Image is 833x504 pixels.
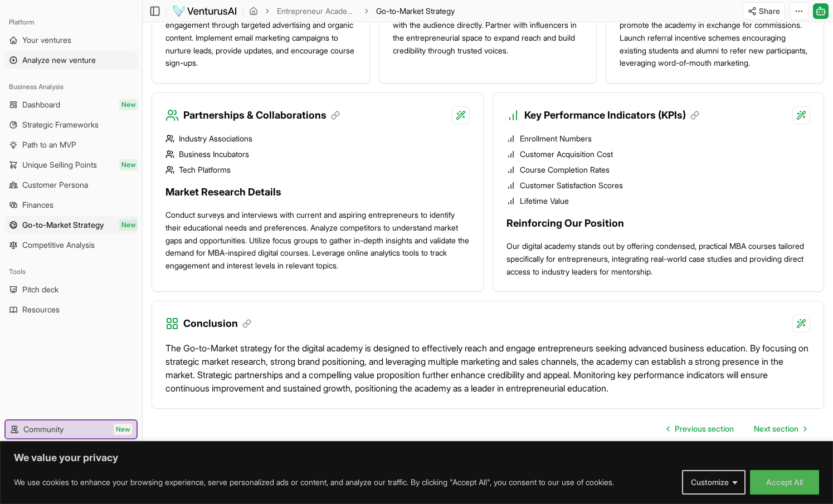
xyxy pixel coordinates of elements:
[4,116,138,134] a: Strategic Frameworks
[4,176,138,194] a: Customer Persona
[22,99,60,110] span: Dashboard
[165,209,470,272] p: Conduct surveys and interviews with current and aspiring entrepreneurs to identify their educatio...
[4,31,138,49] a: Your ventures
[22,199,53,211] span: Finances
[4,78,138,96] div: Business Analysis
[14,476,614,489] p: We use cookies to enhance your browsing experience, serve personalized ads or content, and analyz...
[165,149,470,160] li: Business Incubators
[4,156,138,174] a: Unique Selling PointsNew
[6,420,137,438] a: CommunityNew
[183,316,251,331] h3: Conclusion
[183,107,340,123] h3: Partnerships & Collaborations
[506,164,811,175] li: Course Completion Rates
[277,6,357,17] a: Entrepreneur Academy
[506,240,811,278] p: Our digital academy stands out by offering condensed, practical MBA courses tailored specifically...
[22,35,71,46] span: Your ventures
[376,6,455,17] span: Go-to-Market Strategy
[4,281,138,299] a: Pitch deck
[22,119,99,130] span: Strategic Frameworks
[22,239,95,251] span: Competitive Analysis
[506,133,811,144] li: Enrollment Numbers
[4,301,138,319] a: Resources
[119,99,138,110] span: New
[754,423,798,434] span: Next section
[506,149,811,160] li: Customer Acquisition Cost
[22,159,97,170] span: Unique Selling Points
[4,216,138,234] a: Go-to-Market StrategyNew
[165,164,470,175] li: Tech Platforms
[506,216,811,231] h3: Reinforcing Our Position
[745,418,815,440] a: Go to next page
[22,284,59,295] span: Pitch deck
[119,219,138,231] span: New
[4,136,138,154] a: Path to an MVP
[743,2,785,20] button: Share
[22,139,76,150] span: Path to an MVP
[165,133,470,144] li: Industry Associations
[22,304,60,315] span: Resources
[165,341,810,395] p: The Go-to-Market strategy for the digital academy is designed to effectively reach and engage ent...
[506,195,811,207] li: Lifetime Value
[4,236,138,254] a: Competitive Analysis
[4,263,138,281] div: Tools
[4,196,138,214] a: Finances
[22,55,96,66] span: Analyze new venture
[23,424,64,435] span: Community
[4,51,138,69] a: Analyze new venture
[165,184,470,200] h3: Market Research Details
[675,423,734,434] span: Previous section
[376,6,455,16] span: Go-to-Market Strategy
[114,424,132,435] span: New
[759,6,780,17] span: Share
[172,4,237,18] img: logo
[524,107,699,123] h3: Key Performance Indicators (KPIs)
[4,96,138,114] a: DashboardNew
[750,470,819,495] button: Accept All
[506,180,811,191] li: Customer Satisfaction Scores
[119,159,138,170] span: New
[22,219,104,231] span: Go-to-Market Strategy
[658,418,815,440] nav: pagination
[249,6,455,17] nav: breadcrumb
[14,451,819,464] p: We value your privacy
[658,418,743,440] a: Go to previous page
[682,470,746,495] button: Customize
[22,179,88,190] span: Customer Persona
[4,13,138,31] div: Platform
